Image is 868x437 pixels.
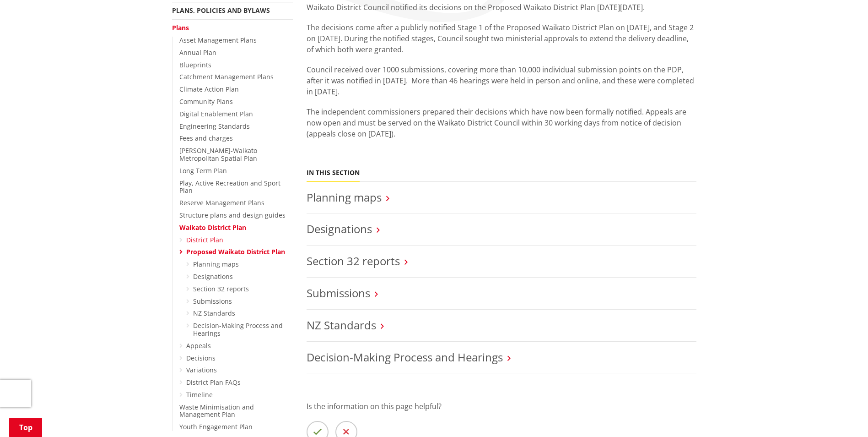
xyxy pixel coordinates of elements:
[193,272,233,281] a: Designations
[307,169,360,177] h5: In this section
[193,284,249,293] a: Section 32 reports
[179,403,254,419] a: Waste Minimisation and Management Plan
[179,211,286,219] a: Structure plans and design guides
[186,341,211,350] a: Appeals
[186,235,223,244] a: District Plan
[307,22,696,55] p: The decisions come after a publicly notified Stage 1 of the Proposed Waikato District Plan on [DA...
[179,85,239,93] a: Climate Action Plan
[186,247,285,256] a: Proposed Waikato District Plan
[179,122,250,131] a: Engineering Standards
[179,422,253,431] a: Youth Engagement Plan
[193,297,232,306] a: Submissions
[307,401,696,412] p: Is the information on this page helpful?
[307,106,696,139] p: The independent commissioners prepared their decisions which have now been formally notified. App...
[307,221,372,236] a: Designations
[307,64,696,97] p: Council received over 1000 submissions, covering more than 10,000 individual submission points on...
[307,190,382,205] a: Planning maps
[172,6,270,15] a: Plans, policies and bylaws
[307,350,503,365] a: Decision-Making Process and Hearings
[307,317,376,333] a: NZ Standards
[179,48,216,57] a: Annual Plan
[172,23,189,32] a: Plans
[307,2,696,13] p: Waikato District Council notified its decisions on the Proposed Waikato District Plan [DATE][DATE].
[179,166,227,175] a: Long Term Plan
[186,378,241,387] a: District Plan FAQs
[179,109,253,118] a: Digital Enablement Plan
[179,97,233,106] a: Community Plans
[179,134,233,142] a: Fees and charges
[307,253,400,268] a: Section 32 reports
[179,72,274,81] a: Catchment Management Plans
[307,285,370,300] a: Submissions
[193,260,239,268] a: Planning maps
[179,146,257,163] a: [PERSON_NAME]-Waikato Metropolitan Spatial Plan
[826,399,859,432] iframe: Messenger Launcher
[179,36,257,44] a: Asset Management Plans
[179,223,246,232] a: Waikato District Plan
[179,198,264,207] a: Reserve Management Plans
[186,354,216,362] a: Decisions
[9,418,42,437] a: Top
[193,309,235,317] a: NZ Standards
[186,390,213,399] a: Timeline
[193,321,283,338] a: Decision-Making Process and Hearings
[179,60,211,69] a: Blueprints
[179,179,280,195] a: Play, Active Recreation and Sport Plan
[186,366,217,374] a: Variations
